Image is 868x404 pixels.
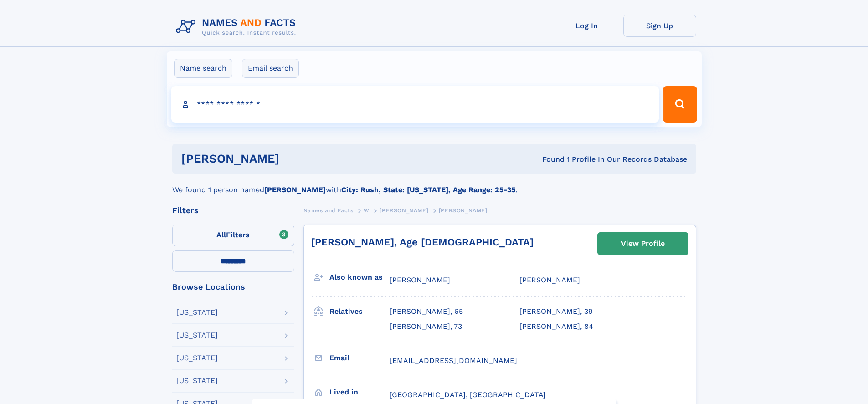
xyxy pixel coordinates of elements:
[519,322,593,332] a: [PERSON_NAME], 84
[174,59,232,78] label: Name search
[329,270,390,285] h3: Also known as
[519,307,593,317] a: [PERSON_NAME], 39
[364,205,370,216] a: W
[303,205,354,216] a: Names and Facts
[172,225,294,246] label: Filters
[176,377,218,384] div: [US_STATE]
[550,15,623,37] a: Log In
[176,354,218,362] div: [US_STATE]
[341,185,515,194] b: City: Rush, State: [US_STATE], Age Range: 25-35
[380,205,428,216] a: [PERSON_NAME]
[216,230,226,239] span: All
[390,356,517,365] span: [EMAIL_ADDRESS][DOMAIN_NAME]
[172,206,294,215] div: Filters
[311,236,534,248] a: [PERSON_NAME], Age [DEMOGRAPHIC_DATA]
[181,153,411,164] h1: [PERSON_NAME]
[329,384,390,400] h3: Lived in
[176,332,218,339] div: [US_STATE]
[172,283,294,291] div: Browse Locations
[264,185,326,194] b: [PERSON_NAME]
[171,86,659,123] input: search input
[439,207,488,214] span: [PERSON_NAME]
[242,59,299,78] label: Email search
[623,15,696,37] a: Sign Up
[380,207,428,214] span: [PERSON_NAME]
[176,309,218,316] div: [US_STATE]
[411,154,687,164] div: Found 1 Profile In Our Records Database
[663,86,697,123] button: Search Button
[390,390,546,399] span: [GEOGRAPHIC_DATA], [GEOGRAPHIC_DATA]
[598,233,688,255] a: View Profile
[329,350,390,366] h3: Email
[329,304,390,319] h3: Relatives
[172,174,696,195] div: We found 1 person named with .
[390,307,463,317] a: [PERSON_NAME], 65
[390,276,450,284] span: [PERSON_NAME]
[172,15,303,39] img: Logo Names and Facts
[390,322,462,332] a: [PERSON_NAME], 73
[519,276,580,284] span: [PERSON_NAME]
[364,207,370,214] span: W
[621,233,665,254] div: View Profile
